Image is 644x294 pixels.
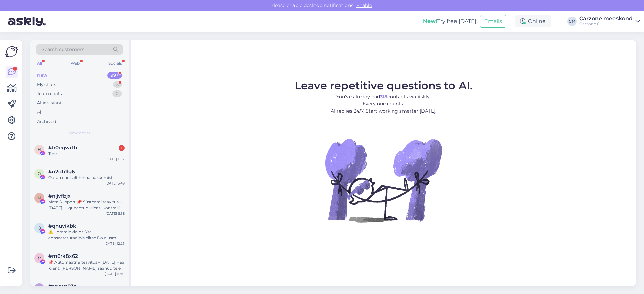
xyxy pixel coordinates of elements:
span: New chats [69,130,90,136]
div: Meta Support 📌 Süsteemi teavitus – [DATE] Lugupeetud klient, Kontrolli käigus tuvastasime, et tei... [48,199,125,211]
div: Socials [107,59,123,68]
div: All [36,59,43,68]
span: m [38,255,41,261]
div: Carzone meeskond [579,16,633,21]
a: Carzone meeskondCarzone OÜ [579,16,640,27]
button: Emails [480,15,506,28]
div: CM [567,17,577,26]
div: Tere [48,151,125,157]
div: 0 [112,90,122,97]
div: Web [69,59,81,68]
div: AI Assistant [37,100,62,106]
span: #rgxws93s [48,283,76,289]
div: [DATE] 11:12 [106,157,125,162]
div: 3 [113,81,122,88]
span: Leave repetitive questions to AI. [294,79,473,92]
span: h [38,147,41,152]
div: 99+ [107,72,122,79]
span: r [38,286,41,291]
span: Search customers [42,46,84,53]
div: 📌 Automaatne teavitus – [DATE] Hea klient, [PERSON_NAME] saanud teie lehe kohta tagasisidet ja pl... [48,259,125,271]
div: All [37,109,43,116]
b: New! [423,18,437,24]
div: New [37,72,47,79]
span: n [38,195,41,200]
div: ⚠️ Loremip dolor Sita consecteturadipis elitse Do eiusm Temp incididuntut laboreet. Dolorem aliqu... [48,229,125,241]
span: Enable [354,2,374,8]
img: Askly Logo [5,45,18,58]
span: #m6rk8x62 [48,253,78,259]
div: Team chats [37,90,62,97]
div: My chats [37,81,56,88]
span: o [38,171,41,176]
img: No Chat active [323,120,444,240]
span: q [38,225,41,230]
b: 318 [380,94,387,100]
span: #qnuvikbk [48,223,76,229]
span: #h0egwr1b [48,145,77,151]
span: #nljvfbjx [48,193,71,199]
div: 1 [119,145,125,151]
div: [DATE] 15:10 [105,271,125,276]
p: You’ve already had contacts via Askly. Every one counts. AI replies 24/7. Start working smarter [... [294,93,473,115]
div: Carzone OÜ [579,21,633,27]
span: #o2dh1lg6 [48,169,75,175]
div: [DATE] 8:38 [106,211,125,216]
div: [DATE] 6:49 [105,181,125,186]
div: Try free [DATE]: [423,17,477,25]
div: [DATE] 12:23 [104,241,125,246]
div: Online [515,15,551,27]
div: Ootan endiselt hinna pakkumist [48,175,125,181]
div: Archived [37,118,56,125]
